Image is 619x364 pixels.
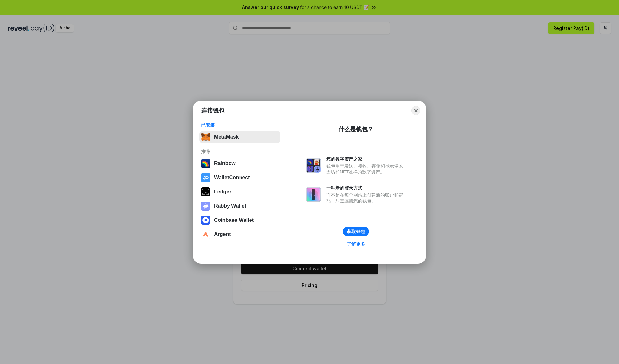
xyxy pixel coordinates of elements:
[306,158,321,173] img: svg+xml,%3Csvg%20xmlns%3D%22http%3A%2F%2Fwww.w3.org%2F2000%2Fsvg%22%20fill%3D%22none%22%20viewBox...
[411,106,420,115] button: Close
[343,227,369,236] button: 获取钱包
[201,159,210,168] img: svg+xml,%3Csvg%20width%3D%22120%22%20height%3D%22120%22%20viewBox%3D%220%200%20120%20120%22%20fil...
[339,125,373,133] div: 什么是钱包？
[199,171,280,184] button: WalletConnect
[201,202,210,211] img: svg+xml,%3Csvg%20xmlns%3D%22http%3A%2F%2Fwww.w3.org%2F2000%2Fsvg%22%20fill%3D%22none%22%20viewBox...
[199,228,280,241] button: Argent
[343,240,369,248] a: 了解更多
[214,161,236,166] div: Rainbow
[199,200,280,212] button: Rabby Wallet
[326,156,406,162] div: 您的数字资产之家
[201,149,278,154] div: 推荐
[214,217,254,223] div: Coinbase Wallet
[326,185,406,191] div: 一种新的登录方式
[201,187,210,196] img: svg+xml,%3Csvg%20xmlns%3D%22http%3A%2F%2Fwww.w3.org%2F2000%2Fsvg%22%20width%3D%2228%22%20height%3...
[201,230,210,239] img: svg+xml,%3Csvg%20width%3D%2228%22%20height%3D%2228%22%20viewBox%3D%220%200%2028%2028%22%20fill%3D...
[201,216,210,225] img: svg+xml,%3Csvg%20width%3D%2228%22%20height%3D%2228%22%20viewBox%3D%220%200%2028%2028%22%20fill%3D...
[347,241,365,247] div: 了解更多
[214,231,231,237] div: Argent
[201,173,210,182] img: svg+xml,%3Csvg%20width%3D%2228%22%20height%3D%2228%22%20viewBox%3D%220%200%2028%2028%22%20fill%3D...
[199,214,280,227] button: Coinbase Wallet
[306,187,321,202] img: svg+xml,%3Csvg%20xmlns%3D%22http%3A%2F%2Fwww.w3.org%2F2000%2Fsvg%22%20fill%3D%22none%22%20viewBox...
[326,163,406,175] div: 钱包用于发送、接收、存储和显示像以太坊和NFT这样的数字资产。
[201,122,278,128] div: 已安装
[326,192,406,204] div: 而不是在每个网站上创建新的账户和密码，只需连接您的钱包。
[214,134,239,140] div: MetaMask
[214,189,231,195] div: Ledger
[199,185,280,198] button: Ledger
[214,175,250,181] div: WalletConnect
[201,107,224,114] h1: 连接钱包
[199,157,280,170] button: Rainbow
[199,131,280,143] button: MetaMask
[214,203,246,209] div: Rabby Wallet
[347,229,365,234] div: 获取钱包
[201,133,210,142] img: svg+xml,%3Csvg%20fill%3D%22none%22%20height%3D%2233%22%20viewBox%3D%220%200%2035%2033%22%20width%...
